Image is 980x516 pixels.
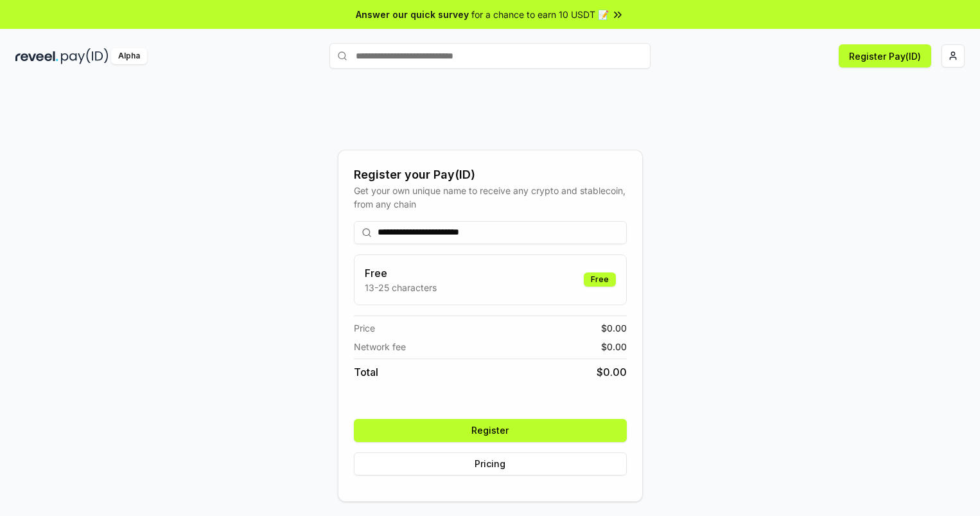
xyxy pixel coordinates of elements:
[356,8,469,21] span: Answer our quick survey
[839,44,931,67] button: Register Pay(ID)
[365,265,437,281] h3: Free
[365,281,437,294] p: 13-25 characters
[354,340,406,353] span: Network fee
[15,48,58,64] img: reveel_dark
[601,321,627,335] span: $ 0.00
[354,419,627,442] button: Register
[354,452,627,476] button: Pricing
[601,340,627,353] span: $ 0.00
[354,321,375,335] span: Price
[584,272,616,287] div: Free
[471,8,609,21] span: for a chance to earn 10 USDT 📝
[354,364,378,380] span: Total
[111,48,147,64] div: Alpha
[597,364,627,380] span: $ 0.00
[354,184,627,211] div: Get your own unique name to receive any crypto and stablecoin, from any chain
[354,166,627,184] div: Register your Pay(ID)
[61,48,109,64] img: pay_id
